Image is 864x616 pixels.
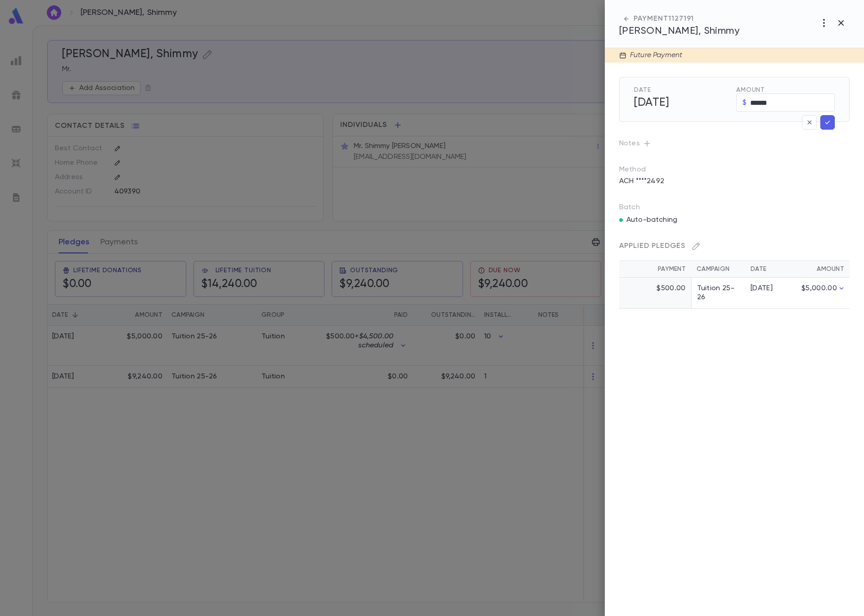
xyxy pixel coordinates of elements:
th: Payment [619,261,691,278]
div: [DATE] [751,284,785,293]
th: Amount [790,261,850,278]
div: PAYMENT 1127191 [619,14,739,23]
p: Auto-batching [626,216,677,225]
p: Batch [619,203,850,212]
th: Campaign [691,261,745,278]
p: $ [742,98,747,107]
span: Applied Pledges [619,243,685,250]
td: Tuition 25-26 [691,278,745,309]
th: Date [745,261,790,278]
h5: [DATE] [629,94,733,112]
span: Amount [736,86,835,94]
td: $5,000.00 [790,278,850,309]
div: Future Payment [626,51,682,60]
p: Method [619,165,664,174]
td: $500.00 [619,278,691,309]
span: [PERSON_NAME], Shimmy [619,26,739,36]
span: Date [634,86,733,94]
p: Notes [619,136,850,151]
